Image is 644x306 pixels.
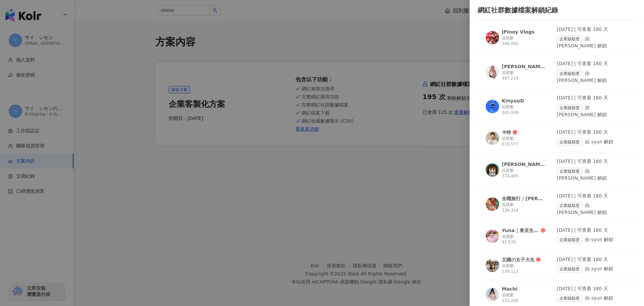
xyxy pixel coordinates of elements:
div: 追蹤數 497,219 [502,70,545,81]
a: KOL Avatar[PERSON_NAME]追蹤數 497,219[DATE] | 可查看 180 天企業版額度由 [PERSON_NAME] 解鎖 [478,60,636,89]
span: 企業版額度 [557,168,582,175]
a: KOL Avatar卡特追蹤數 619,577[DATE] | 可查看 180 天企業版額度由 syun 解鎖 [478,129,636,153]
div: [PERSON_NAME] [502,161,545,168]
a: KOL Avatar[PERSON_NAME]追蹤數 374,405[DATE] | 可查看 180 天企業版額度由 [PERSON_NAME] 解鎖 [478,158,636,187]
div: 網紅社群數據檔案解鎖紀錄 [478,5,636,15]
img: KOL Avatar [486,31,499,44]
span: 企業版額度 [557,265,582,273]
a: KOL AvatarJPinoy Vlogs追蹤數 346,000[DATE] | 可查看 180 天企業版額度由 [PERSON_NAME] 解鎖 [478,26,636,55]
img: KOL Avatar [486,65,499,79]
div: 由 syun 解鎖 [557,265,628,273]
div: 由 [PERSON_NAME] 解鎖 [557,104,628,118]
img: KOL Avatar [486,100,499,113]
span: 企業版額度 [557,104,582,112]
div: 由 syun 解鎖 [557,138,628,146]
img: KOL Avatar [486,131,499,145]
div: [DATE] | 可查看 180 天 [557,193,628,200]
img: KOL Avatar [486,229,499,243]
div: [DATE] | 可查看 180 天 [557,158,628,165]
a: KOL AvatarKinyuuD追蹤數 341,048[DATE] | 可查看 180 天企業版額度由 [PERSON_NAME] 解鎖 [478,95,636,124]
img: KOL Avatar [486,163,499,177]
span: 企業版額度 [557,295,582,302]
div: [DATE] | 可查看 180 天 [557,129,628,136]
img: KOL Avatar [486,259,499,272]
div: 追蹤數 231,205 [502,292,545,304]
div: JPinoy Vlogs [502,29,534,35]
div: 追蹤數 346,000 [502,35,545,47]
div: [DATE] | 可查看 180 天 [557,60,628,67]
div: 由 [PERSON_NAME] 解鎖 [557,70,628,84]
div: 追蹤數 139,112 [502,263,545,274]
div: [DATE] | 可查看 180 天 [557,95,628,101]
div: 追蹤數 336,324 [502,202,545,213]
div: 追蹤數 341,048 [502,104,545,116]
div: [DATE] | 可查看 180 天 [557,256,628,263]
div: 卡特 [502,129,511,136]
div: 追蹤數 374,405 [502,168,545,179]
a: KOL Avatar北國の女子大生追蹤數 139,112[DATE] | 可查看 180 天企業版額度由 syun 解鎖 [478,256,636,280]
div: [DATE] | 可查看 180 天 [557,227,628,234]
div: 追蹤數 95,578 [502,234,545,245]
a: KOL Avatar全職旅行 / [PERSON_NAME]追蹤數 336,324[DATE] | 可查看 180 天企業版額度由 [PERSON_NAME] 解鎖 [478,193,636,222]
div: 全職旅行 / [PERSON_NAME] [502,195,545,202]
div: [PERSON_NAME] [502,63,545,70]
a: KOL AvatarYuna｜東京生活・美食日記🗼追蹤數 95,578[DATE] | 可查看 180 天企業版額度由 syun 解鎖 [478,227,636,251]
span: 企業版額度 [557,138,582,146]
img: KOL Avatar [486,288,499,301]
div: Yuna｜東京生活・美食日記🗼 [502,227,539,234]
span: 企業版額度 [557,202,582,209]
div: Machi [502,286,517,292]
div: 由 [PERSON_NAME] 解鎖 [557,202,628,216]
div: 由 syun 解鎖 [557,295,628,302]
div: [DATE] | 可查看 180 天 [557,286,628,292]
span: 企業版額度 [557,35,582,43]
span: 企業版額度 [557,70,582,77]
div: KinyuuD [502,97,524,104]
div: 由 [PERSON_NAME] 解鎖 [557,35,628,49]
div: 由 [PERSON_NAME] 解鎖 [557,168,628,182]
img: KOL Avatar [486,198,499,211]
div: [DATE] | 可查看 180 天 [557,26,628,33]
div: 北國の女子大生 [502,256,535,263]
span: 企業版額度 [557,236,582,244]
div: 由 syun 解鎖 [557,236,628,244]
div: 追蹤數 619,577 [502,136,545,147]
